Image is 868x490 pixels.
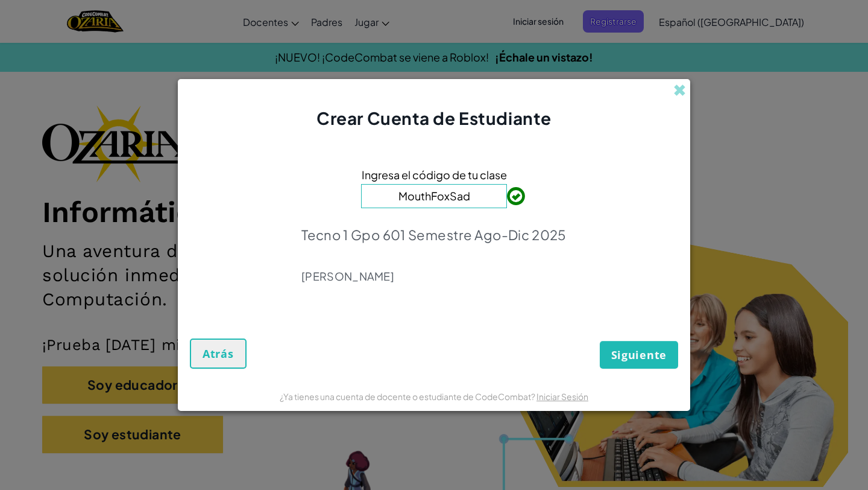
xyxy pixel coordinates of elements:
[611,348,667,362] span: Siguiente
[600,341,678,369] button: Siguiente
[536,391,588,402] a: Iniciar Sesión
[301,226,567,243] p: Tecno 1 Gpo 601 Semestre Ago-Dic 2025
[316,107,552,129] span: Crear Cuenta de Estudiante
[362,166,507,183] span: Ingresa el código de tu clase
[301,269,567,284] p: [PERSON_NAME]
[203,346,234,361] span: Atrás
[280,391,536,402] span: ¿Ya tienes una cuenta de docente o estudiante de CodeCombat?
[190,339,247,369] button: Atrás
